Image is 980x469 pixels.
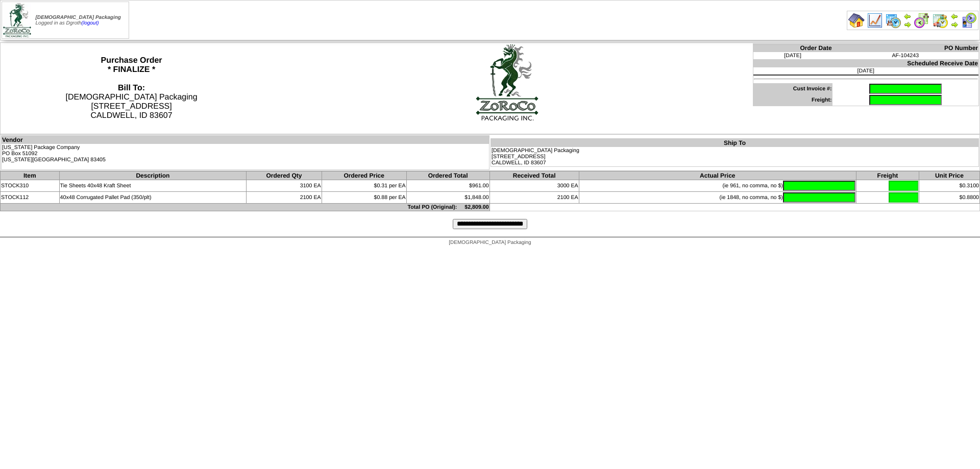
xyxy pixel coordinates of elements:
td: 3000 EA [489,180,579,192]
td: Tie Sheets 40x48 Kraft Sheet [59,180,247,192]
th: PO Number [832,44,979,53]
th: Ship To [491,139,979,147]
img: calendarprod.gif [885,12,901,29]
span: [DEMOGRAPHIC_DATA] Packaging [STREET_ADDRESS] CALDWELL, ID 83607 [65,84,197,120]
td: $1,848.00 [406,192,489,204]
th: Actual Price [579,171,856,180]
img: arrowleft.gif [950,12,959,20]
td: [DATE] [753,67,978,75]
td: 2100 EA [247,192,322,204]
td: $0.88 per EA [322,192,406,204]
th: Freight [856,171,919,180]
img: line_graph.gif [867,12,883,29]
td: $961.00 [406,180,489,192]
th: Unit Price [919,171,979,180]
td: (ie 961, no comma, no $) [579,180,856,192]
th: Ordered Price [322,171,406,180]
td: AF-104243 [832,52,979,59]
th: Received Total [489,171,579,180]
img: logoBig.jpg [475,43,539,121]
td: $0.31 per EA [322,180,406,192]
td: STOCK310 [1,180,60,192]
span: [DEMOGRAPHIC_DATA] Packaging [36,15,121,20]
td: $0.8800 [919,192,979,204]
img: arrowleft.gif [903,12,912,20]
span: [DEMOGRAPHIC_DATA] Packaging [449,240,531,245]
td: STOCK112 [1,192,60,204]
td: 3100 EA [247,180,322,192]
td: Total PO (Original): $2,809.00 [1,204,490,211]
th: Purchase Order * FINALIZE * [1,43,263,134]
th: Item [1,171,60,180]
td: Freight: [753,94,832,106]
img: calendarblend.gif [914,12,930,29]
td: [US_STATE] Package Company PO Box 51092 [US_STATE][GEOGRAPHIC_DATA] 83405 [2,144,489,170]
img: home.gif [848,12,865,29]
a: (logout) [82,20,99,26]
td: Cust Invoice #: [753,83,832,94]
td: 40x48 Corrugated Pallet Pad (350/plt) [59,192,247,204]
td: [DATE] [753,52,832,59]
img: zoroco-logo-small.webp [3,3,31,37]
img: calendarcustomer.gif [961,12,977,29]
td: 2100 EA [489,192,579,204]
th: Description [59,171,247,180]
td: [DEMOGRAPHIC_DATA] Packaging [STREET_ADDRESS] CALDWELL, ID 83607 [491,147,979,167]
img: arrowright.gif [903,20,912,29]
td: (ie 1848, no comma, no $) [579,192,856,204]
th: Vendor [2,136,489,144]
td: $0.3100 [919,180,979,192]
th: Ordered Total [406,171,489,180]
th: Order Date [753,44,832,53]
th: Ordered Qty [247,171,322,180]
span: Logged in as Dgroth [36,15,121,26]
th: Scheduled Receive Date [753,59,978,67]
img: arrowright.gif [950,20,959,29]
img: calendarinout.gif [932,12,948,29]
strong: Bill To: [118,84,145,92]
